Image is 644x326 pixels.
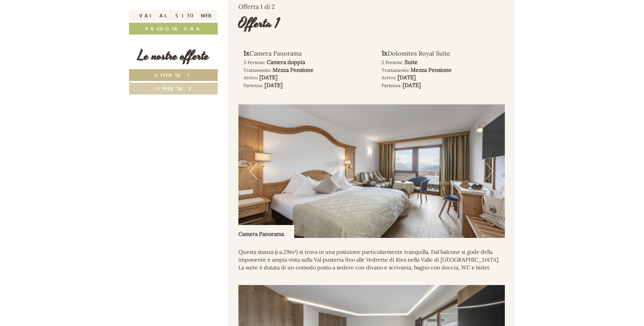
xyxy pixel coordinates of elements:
[238,225,294,238] div: Camera Panorama
[382,82,401,88] small: Partenza:
[382,48,500,58] div: Dolomites Royal Suite
[405,59,418,65] b: Suite
[238,104,505,238] img: image
[243,75,258,81] small: Arrivo:
[382,75,396,81] small: Arrivo:
[243,59,265,65] small: 3 Persone:
[243,48,362,58] div: Camera Panorama
[129,23,218,35] a: Prenota ora
[259,74,278,81] b: [DATE]
[156,85,191,92] span: Offerta 2
[267,59,305,65] b: Camera doppia
[243,67,271,73] small: Trattamento:
[238,14,280,33] div: Offerta 1
[250,163,257,180] button: Previous
[243,82,263,88] small: Partenza:
[382,49,388,57] b: 1x
[273,66,314,73] b: Mezza Pensione
[238,248,505,271] p: Questa stanza (ca.29m²) si trova in una posizione particolarmente tranquilla. Dal balcone si gode...
[403,82,421,88] b: [DATE]
[129,10,218,21] a: Vai al sito web
[238,3,275,11] span: Offerta 1 di 2
[264,82,283,88] b: [DATE]
[382,59,403,65] small: 2 Persone:
[486,163,493,180] button: Next
[382,67,409,73] small: Trattamento:
[243,49,250,57] b: 1x
[398,74,416,81] b: [DATE]
[129,46,218,66] div: Le nostre offerte
[411,66,452,73] b: Mezza Pensione
[154,72,193,78] span: Offerta 1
